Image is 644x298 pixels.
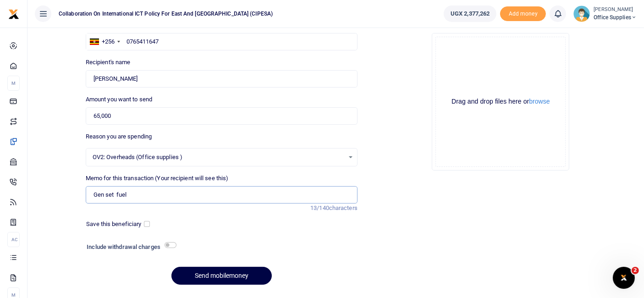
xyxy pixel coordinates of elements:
span: 13/140 [310,204,329,211]
span: Add money [500,6,546,22]
li: Ac [7,232,20,247]
div: +256 [102,37,115,46]
label: Memo for this transaction (Your recipient will see this) [86,174,229,183]
label: Reason you are spending [86,132,152,141]
li: Wallet ballance [440,6,500,22]
input: UGX [86,107,358,125]
a: Add money [500,10,546,17]
img: profile-user [573,6,590,22]
label: Amount you want to send [86,95,152,104]
div: File Uploader [432,33,569,171]
span: 2 [632,267,639,274]
a: logo-small logo-large logo-large [8,10,19,17]
input: Loading name... [86,70,358,88]
iframe: Intercom live chat [613,267,635,289]
input: Enter extra information [86,186,358,204]
img: logo-small [8,9,19,20]
a: UGX 2,377,262 [444,6,496,22]
li: M [7,76,20,91]
span: characters [329,204,358,211]
input: Enter phone number [86,33,358,50]
span: Office Supplies [594,13,637,22]
span: Collaboration on International ICT Policy For East and [GEOGRAPHIC_DATA] (CIPESA) [55,10,276,18]
span: UGX 2,377,262 [451,9,490,18]
a: profile-user [PERSON_NAME] Office Supplies [573,6,637,22]
button: browse [529,98,550,105]
div: Uganda: +256 [86,33,123,50]
button: Send mobilemoney [171,267,272,285]
small: [PERSON_NAME] [594,6,637,14]
label: Recipient's name [86,58,131,67]
label: Save this beneficiary [86,220,141,229]
span: OV2: Overheads (Office supplies ) [93,153,344,162]
div: Drag and drop files here or [436,97,565,106]
h6: Include withdrawal charges [87,243,172,251]
li: Toup your wallet [500,6,546,22]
